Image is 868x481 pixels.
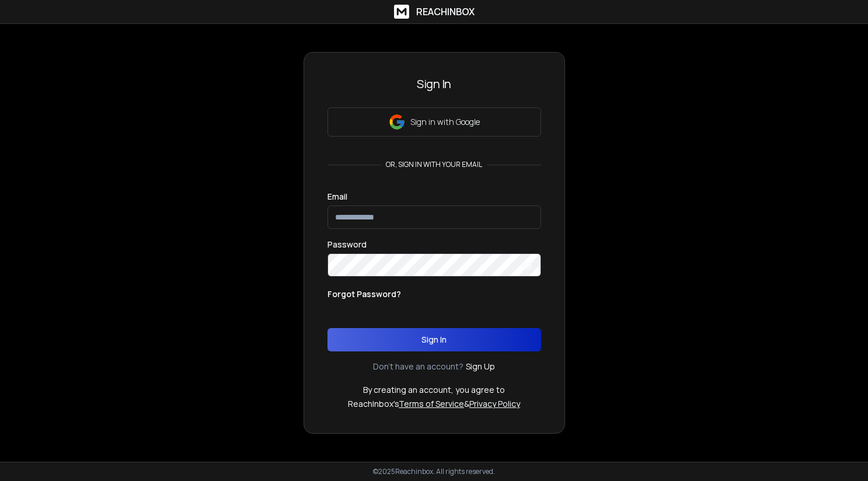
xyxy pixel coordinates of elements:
a: Sign Up [466,361,495,372]
p: ReachInbox's & [348,398,520,410]
p: Sign in with Google [410,116,480,128]
p: Don't have an account? [373,361,463,372]
p: © 2025 Reachinbox. All rights reserved. [373,467,495,476]
label: Password [327,240,367,249]
h1: ReachInbox [416,5,475,19]
h3: Sign In [327,76,541,92]
a: ReachInbox [394,5,475,19]
p: or, sign in with your email [381,160,487,169]
p: By creating an account, you agree to [363,384,505,396]
button: Sign In [327,328,541,351]
label: Email [327,193,347,201]
p: Forgot Password? [327,288,401,300]
a: Terms of Service [399,398,464,409]
button: Sign in with Google [327,107,541,137]
a: Privacy Policy [469,398,520,409]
